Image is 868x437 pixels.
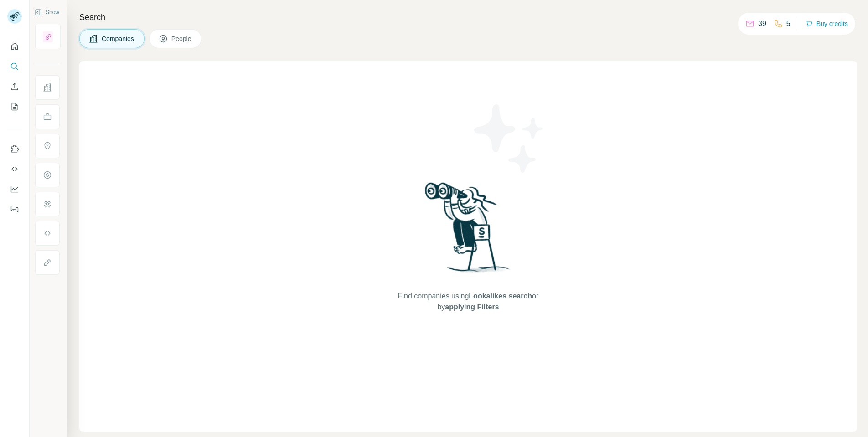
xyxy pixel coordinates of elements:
[171,34,192,43] span: People
[7,38,22,55] button: Quick start
[28,5,66,19] button: Show
[806,17,848,30] button: Buy credits
[7,78,22,95] button: Enrich CSV
[758,18,766,29] p: 39
[7,58,22,75] button: Search
[7,201,22,217] button: Feedback
[7,98,22,115] button: My lists
[469,292,532,300] span: Lookalikes search
[468,98,550,180] img: Surfe Illustration - Stars
[7,141,22,157] button: Use Surfe on LinkedIn
[79,11,857,24] h4: Search
[395,291,541,313] span: Find companies using or by
[7,161,22,177] button: Use Surfe API
[102,34,135,43] span: Companies
[445,303,499,311] span: applying Filters
[786,18,790,29] p: 5
[7,181,22,197] button: Dashboard
[421,180,516,282] img: Surfe Illustration - Woman searching with binoculars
